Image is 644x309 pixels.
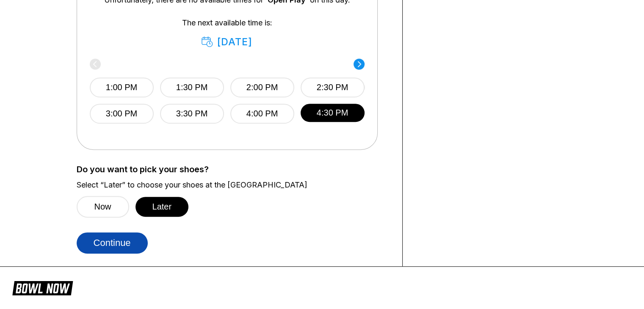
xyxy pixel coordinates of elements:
[230,104,294,124] button: 4:00 PM
[77,165,390,174] label: Do you want to pick your shoes?
[230,77,294,97] button: 2:00 PM
[90,77,154,97] button: 1:00 PM
[301,77,365,97] button: 2:30 PM
[160,77,224,97] button: 1:30 PM
[90,104,154,124] button: 3:00 PM
[77,196,129,218] button: Now
[202,36,253,48] div: [DATE]
[135,197,189,217] button: Later
[77,232,148,254] button: Continue
[160,104,224,124] button: 3:30 PM
[77,180,390,190] label: Select “Later” to choose your shoes at the [GEOGRAPHIC_DATA]
[102,18,352,48] div: The next available time is:
[301,104,365,122] button: 4:30 PM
